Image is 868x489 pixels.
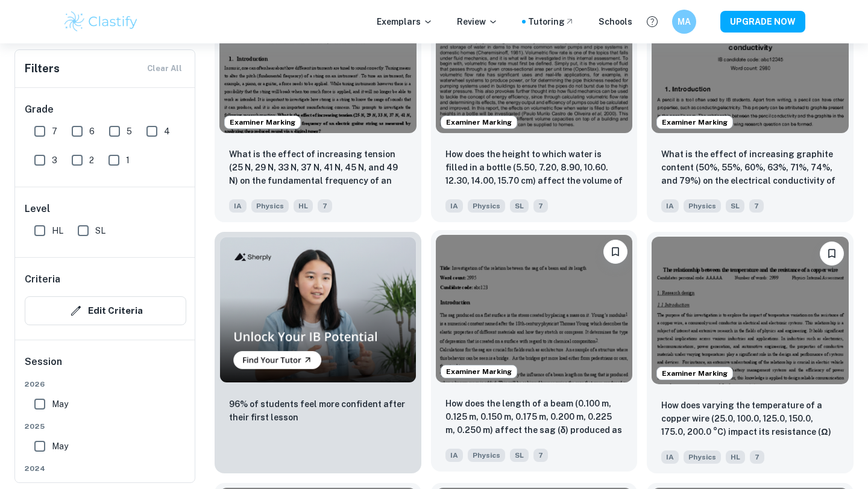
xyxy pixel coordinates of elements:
a: Examiner MarkingBookmarkHow does the length of a beam (0.100 m, 0.125 m, 0.150 m, 0.175 m, 0.200 ... [431,232,638,473]
span: HL [294,199,313,213]
span: 7 [318,199,332,213]
span: 6 [89,125,95,138]
p: Exemplars [377,15,433,28]
h6: Filters [25,60,60,77]
p: How does the length of a beam (0.100 m, 0.125 m, 0.150 m, 0.175 m, 0.200 m, 0.225 m, 0.250 m) aff... [445,397,623,438]
span: Examiner Marking [225,117,300,128]
span: Examiner Marking [657,117,732,128]
span: Physics [468,449,505,462]
span: 3 [52,154,57,167]
span: Examiner Marking [441,366,517,377]
span: SL [510,449,529,462]
span: May [52,397,68,411]
p: Review [457,15,498,28]
span: 2025 [25,421,186,432]
span: 7 [533,199,548,213]
a: Thumbnail96% of students feel more confident after their first lesson [215,232,421,473]
span: 1 [126,154,130,167]
span: 7 [52,125,57,138]
button: Edit Criteria [25,296,186,325]
span: Examiner Marking [441,117,517,128]
h6: Level [25,202,186,216]
p: What is the effect of increasing graphite content (50%, 55%, 60%, 63%, 71%, 74%, and 79%) on the ... [661,148,839,188]
p: How does varying the temperature of a copper wire (25.0, 100.0, 125.0, 150.0, 175.0, 200.0 °C) im... [661,399,839,440]
span: IA [661,450,679,464]
span: 2024 [25,463,186,474]
span: HL [52,224,63,237]
button: Bookmark [603,240,627,264]
span: 4 [164,125,170,138]
span: Physics [684,199,721,213]
button: Help and Feedback [642,11,662,32]
p: 96% of students feel more confident after their first lesson [229,397,407,424]
span: 2026 [25,379,186,390]
span: IA [445,199,463,213]
span: Physics [684,450,721,464]
p: What is the effect of increasing tension (25 N, 29 N, 33 N, 37 N, 41 N, 45 N, and 49 N) on the fu... [229,148,407,188]
span: IA [661,199,679,213]
span: SL [726,199,744,213]
h6: Grade [25,102,186,117]
span: Physics [468,199,505,213]
span: Physics [251,199,289,213]
span: HL [726,450,745,464]
button: MA [672,10,696,34]
p: How does the height to which water is filled in a bottle (5.50, 7.20, 8.90, 10.60. 12.30, 14.00, ... [445,148,623,188]
img: Clastify logo [63,10,139,34]
span: SL [510,199,529,213]
button: Bookmark [820,241,844,266]
span: IA [445,449,463,462]
span: 7 [750,450,764,464]
span: SL [95,224,105,237]
span: IA [229,199,247,213]
h6: Criteria [25,272,60,287]
h6: MA [678,15,691,28]
img: Physics IA example thumbnail: How does varying the temperature of a co [652,237,849,384]
span: 7 [533,449,548,462]
img: Thumbnail [219,237,417,383]
span: 5 [127,125,132,138]
span: 7 [749,199,764,213]
h6: Session [25,355,186,379]
span: Examiner Marking [657,368,732,379]
span: 2 [89,154,94,167]
img: Physics IA example thumbnail: How does the length of a beam (0.100 m, [436,235,633,382]
a: Schools [599,15,632,28]
span: May [52,440,68,453]
button: UPGRADE NOW [720,11,805,33]
a: Tutoring [528,15,574,28]
a: Examiner MarkingBookmarkHow does varying the temperature of a copper wire (25.0, 100.0, 125.0, 15... [647,232,854,473]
